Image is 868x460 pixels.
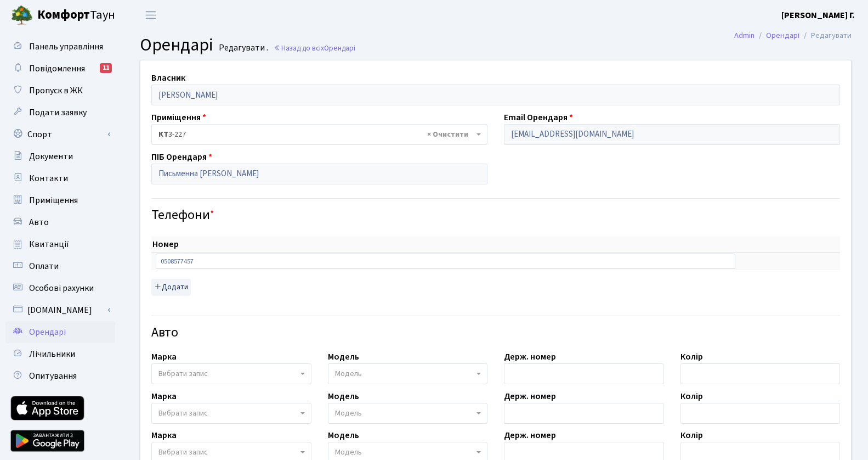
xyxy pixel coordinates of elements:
span: Модель [335,447,362,458]
a: Панель управління [5,36,115,58]
span: Контакти [29,172,68,184]
h4: Авто [151,325,840,341]
a: [PERSON_NAME] Г. [781,9,855,22]
label: Держ. номер [504,390,556,403]
label: ПІБ Орендаря [151,150,212,164]
th: Номер [151,237,740,253]
span: Вибрати запис [158,408,208,419]
a: Опитування [5,365,115,387]
span: Особові рахунки [29,282,94,294]
span: Орендарі [140,32,213,58]
a: Контакти [5,167,115,189]
label: Email Орендаря [504,111,573,124]
a: Квитанції [5,233,115,255]
span: Опитування [29,370,77,382]
a: Орендарі [766,30,799,41]
a: Admin [734,30,754,41]
span: Модель [335,368,362,379]
label: Приміщення [151,111,206,124]
a: Оплати [5,255,115,277]
label: Модель [328,350,359,363]
b: Комфорт [37,6,90,24]
h4: Телефони [151,207,840,223]
span: Модель [335,408,362,419]
a: Назад до всіхОрендарі [274,43,355,53]
li: Редагувати [799,30,852,42]
span: Приміщення [29,194,78,206]
span: Видалити всі елементи [427,129,468,140]
b: КТ [158,129,168,140]
a: Подати заявку [5,102,115,124]
span: Орендарі [29,326,66,338]
label: Власник [151,71,185,85]
label: Колір [680,429,703,442]
span: Вибрати запис [158,447,208,458]
input: Буде використано в якості логіна [504,124,840,145]
span: Подати заявку [29,106,87,119]
small: Редагувати . [217,43,268,53]
label: Марка [151,350,177,363]
span: Пропуск в ЖК [29,85,83,97]
span: Вибрати запис [158,368,208,379]
img: logo.png [11,4,33,26]
a: Спорт [5,124,115,145]
span: Оплати [29,260,59,272]
a: Авто [5,211,115,233]
button: Переключити навігацію [137,6,164,24]
span: Лічильники [29,348,75,360]
label: Марка [151,390,177,403]
div: 11 [100,63,112,73]
span: Орендарі [324,43,355,53]
span: Повідомлення [29,63,85,75]
label: Держ. номер [504,350,556,363]
a: Орендарі [5,321,115,343]
b: [PERSON_NAME] Г. [781,9,855,21]
label: Модель [328,429,359,442]
nav: breadcrumb [718,24,868,47]
label: Держ. номер [504,429,556,442]
a: [DOMAIN_NAME] [5,299,115,321]
a: Особові рахунки [5,277,115,299]
label: Марка [151,429,177,442]
span: Квитанції [29,238,69,250]
a: Приміщення [5,189,115,211]
label: Модель [328,390,359,403]
a: Лічильники [5,343,115,365]
span: Панель управління [29,41,103,53]
span: Документи [29,150,73,162]
a: Повідомлення11 [5,58,115,80]
span: Авто [29,216,49,228]
a: Пропуск в ЖК [5,80,115,102]
span: Таун [37,6,115,25]
button: Додати [151,279,191,296]
label: Колір [680,350,703,363]
span: <b>КТ</b>&nbsp;&nbsp;&nbsp;&nbsp;3-227 [158,129,474,140]
label: Колір [680,390,703,403]
a: Документи [5,145,115,167]
span: <b>КТ</b>&nbsp;&nbsp;&nbsp;&nbsp;3-227 [151,124,487,145]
